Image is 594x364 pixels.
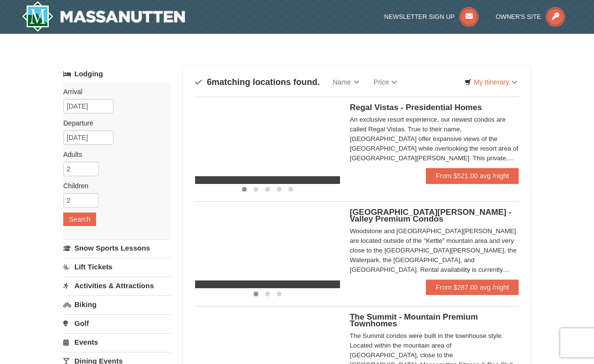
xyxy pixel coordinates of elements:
label: Arrival [63,87,164,97]
label: Adults [63,150,164,159]
span: Newsletter Sign Up [384,13,455,20]
a: From $287.00 avg /night [426,280,519,295]
a: Biking [63,295,171,313]
a: Name [325,72,366,92]
span: [GEOGRAPHIC_DATA][PERSON_NAME] - Valley Premium Condos [350,208,511,224]
a: Lodging [63,65,171,83]
label: Departure [63,118,164,128]
a: Snow Sports Lessons [63,239,171,257]
a: Lift Tickets [63,258,171,276]
button: Search [63,212,96,226]
a: Price [367,72,405,92]
span: Regal Vistas - Presidential Homes [350,103,482,112]
a: From $521.00 avg /night [426,168,519,183]
a: Activities & Attractions [63,277,171,294]
div: An exclusive resort experience, our newest condos are called Regal Vistas. True to their name, [G... [350,115,519,163]
a: Golf [63,314,171,332]
div: Woodstone and [GEOGRAPHIC_DATA][PERSON_NAME] are located outside of the "Kettle" mountain area an... [350,226,519,275]
img: Massanutten Resort Logo [22,1,185,32]
a: Newsletter Sign Up [384,13,479,20]
a: Massanutten Resort [22,1,185,32]
label: Children [63,181,164,191]
span: The Summit - Mountain Premium Townhomes [350,312,478,328]
a: Events [63,333,171,351]
span: Owner's Site [496,13,541,20]
a: Owner's Site [496,13,566,20]
a: My Itinerary [458,75,523,89]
